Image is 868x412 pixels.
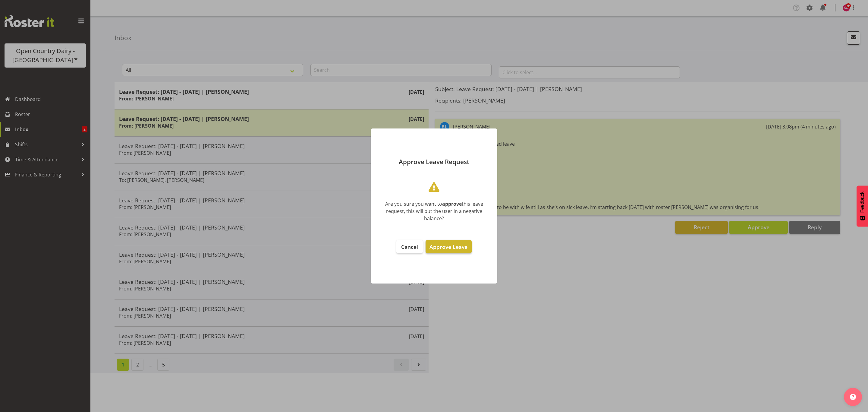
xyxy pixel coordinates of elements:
[377,159,491,165] p: Approve Leave Request
[850,394,856,400] img: help-xxl-2.png
[396,240,423,253] button: Cancel
[380,200,488,222] div: Are you sure you want to this leave request, this will put the user in a negative balance?
[426,240,471,253] button: Approve Leave
[442,201,462,207] b: approve
[401,243,418,250] span: Cancel
[857,185,868,227] button: Feedback - Show survey
[860,192,865,213] span: Feedback
[429,243,467,250] span: Approve Leave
